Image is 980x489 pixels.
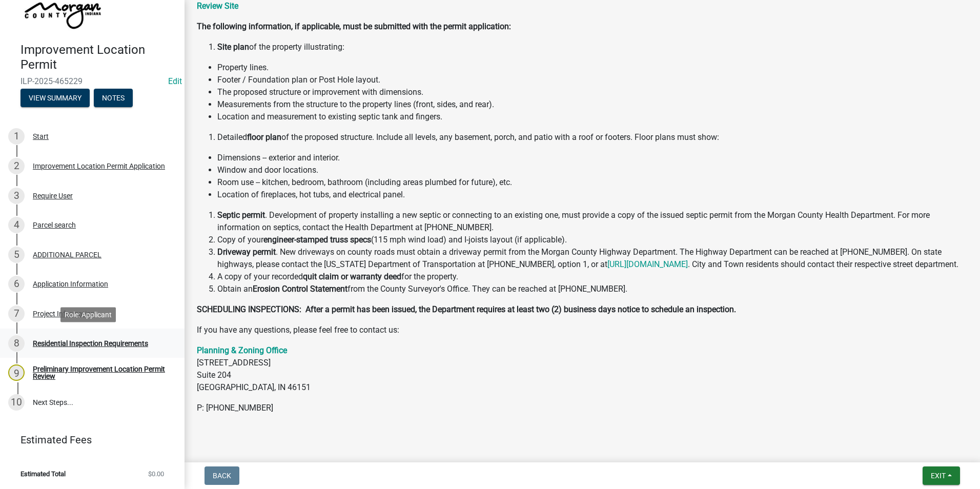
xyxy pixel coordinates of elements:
[253,284,348,294] strong: Erosion Control Statement
[197,304,736,314] strong: SCHEDULING INSPECTIONS: After a permit has been issued, the Department requires at least two (2) ...
[303,272,401,281] strong: quit claim or warranty deed
[33,221,76,229] div: Parcel search
[217,131,968,144] li: Detailed of the proposed structure. Include all levels, any basement, porch, and patio with a roo...
[8,430,168,450] a: Estimated Fees
[197,402,968,414] p: P: [PHONE_NUMBER]
[213,472,231,480] span: Back
[217,98,968,111] li: Measurements from the structure to the property lines (front, sides, and rear).
[217,164,968,176] li: Window and door locations.
[148,471,164,477] span: $0.00
[8,217,25,233] div: 4
[8,276,25,292] div: 6
[923,466,960,485] button: Exit
[217,41,968,53] li: of the property illustrating:
[94,89,133,107] button: Notes
[33,133,49,140] div: Start
[217,152,968,164] li: Dimensions -- exterior and interior.
[21,76,164,86] span: ILP-2025-465229
[197,324,968,336] p: If you have any questions, please feel free to contact us:
[217,176,968,189] li: Room use -- kitchen, bedroom, bathroom (including areas plumbed for future), etc.
[8,247,25,263] div: 5
[33,192,73,199] div: Require User
[197,344,968,394] p: [STREET_ADDRESS] Suite 204 [GEOGRAPHIC_DATA], IN 46151
[33,365,168,380] div: Preliminary Improvement Location Permit Review
[217,283,968,295] li: Obtain an from the County Surveyor's Office. They can be reached at [PHONE_NUMBER].
[197,22,511,31] strong: The following information, if applicable, must be submitted with the permit application:
[217,189,968,201] li: Location of fireplaces, hot tubs, and electrical panel.
[8,364,25,381] div: 9
[217,246,968,271] li: . New driveways on county roads must obtain a driveway permit from the Morgan County Highway Depa...
[217,247,276,257] strong: Driveway permit
[8,128,25,145] div: 1
[94,94,133,103] wm-modal-confirm: Notes
[607,259,688,269] a: [URL][DOMAIN_NAME]
[8,394,25,411] div: 10
[217,86,968,98] li: The proposed structure or improvement with dimensions.
[197,345,287,355] a: Planning & Zoning Office
[217,210,265,220] strong: Septic permit
[217,74,968,86] li: Footer / Foundation plan or Post Hole layout.
[168,76,182,86] wm-modal-confirm: Edit Application Number
[217,111,968,123] li: Location and measurement to existing septic tank and fingers.
[33,310,95,317] div: Project Information
[263,235,371,244] strong: engineer-stamped truss specs
[8,158,25,174] div: 2
[8,305,25,322] div: 7
[33,162,165,170] div: Improvement Location Permit Application
[21,94,90,103] wm-modal-confirm: Summary
[8,335,25,352] div: 8
[33,340,148,347] div: Residential Inspection Requirements
[21,471,66,477] span: Estimated Total
[33,251,101,258] div: ADDITIONAL PARCEL
[217,234,968,246] li: Copy of your (115 mph wind load) and I-joists layout (if applicable).
[247,132,281,142] strong: floor plan
[33,280,108,288] div: Application Information
[217,209,968,234] li: . Development of property installing a new septic or connecting to an existing one, must provide ...
[217,271,968,283] li: A copy of your recorded for the property.
[21,89,90,107] button: View Summary
[205,466,239,485] button: Back
[8,188,25,204] div: 3
[60,307,116,322] div: Role: Applicant
[217,62,968,74] li: Property lines.
[21,43,176,72] h4: Improvement Location Permit
[217,42,249,52] strong: Site plan
[931,472,946,480] span: Exit
[168,76,182,86] a: Edit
